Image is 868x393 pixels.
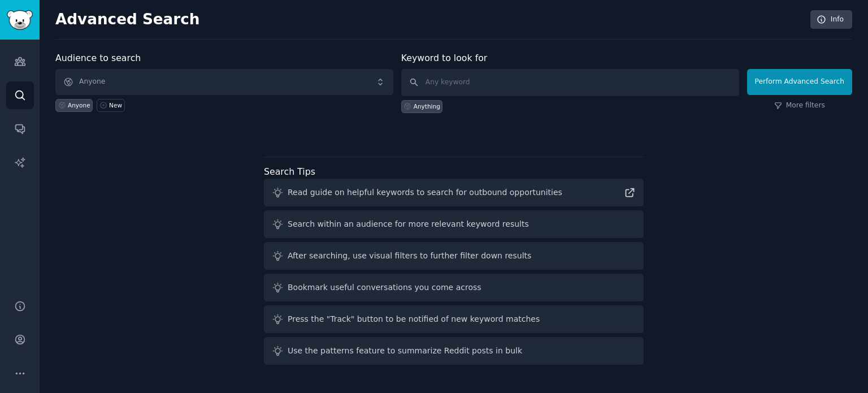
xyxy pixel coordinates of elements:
[747,69,852,95] button: Perform Advanced Search
[288,187,562,198] div: Read guide on helpful keywords to search for outbound opportunities
[288,218,529,230] div: Search within an audience for more relevant keyword results
[401,53,488,63] label: Keyword to look for
[774,101,825,111] a: More filters
[414,102,440,110] div: Anything
[810,10,852,29] a: Info
[7,10,33,30] img: GummySearch logo
[55,69,393,95] button: Anyone
[264,166,315,177] label: Search Tips
[288,345,522,357] div: Use the patterns feature to summarize Reddit posts in bulk
[68,101,90,109] div: Anyone
[288,250,531,262] div: After searching, use visual filters to further filter down results
[97,99,124,112] a: New
[401,69,739,96] input: Any keyword
[109,101,122,109] div: New
[288,313,540,325] div: Press the "Track" button to be notified of new keyword matches
[55,11,804,29] h2: Advanced Search
[288,282,481,293] div: Bookmark useful conversations you come across
[55,53,141,63] label: Audience to search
